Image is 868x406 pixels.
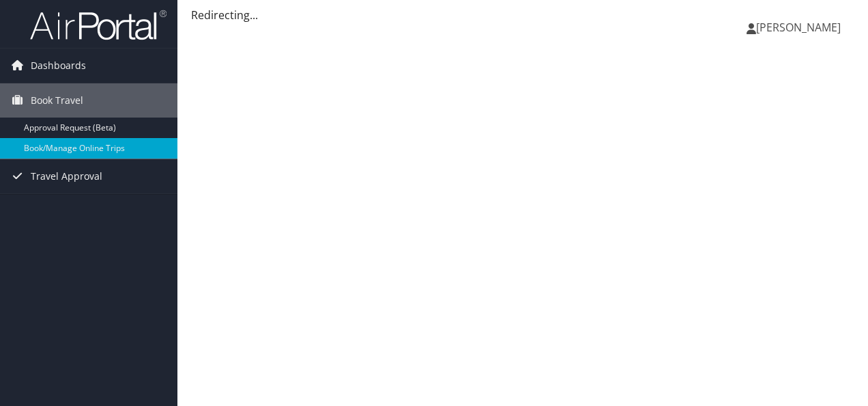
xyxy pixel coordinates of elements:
span: Book Travel [31,83,83,118]
img: airportal-logo.png [30,9,167,41]
a: [PERSON_NAME] [747,7,854,48]
span: Dashboards [31,49,86,83]
span: [PERSON_NAME] [756,20,841,35]
span: Travel Approval [31,159,102,193]
div: Redirecting... [191,7,854,23]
